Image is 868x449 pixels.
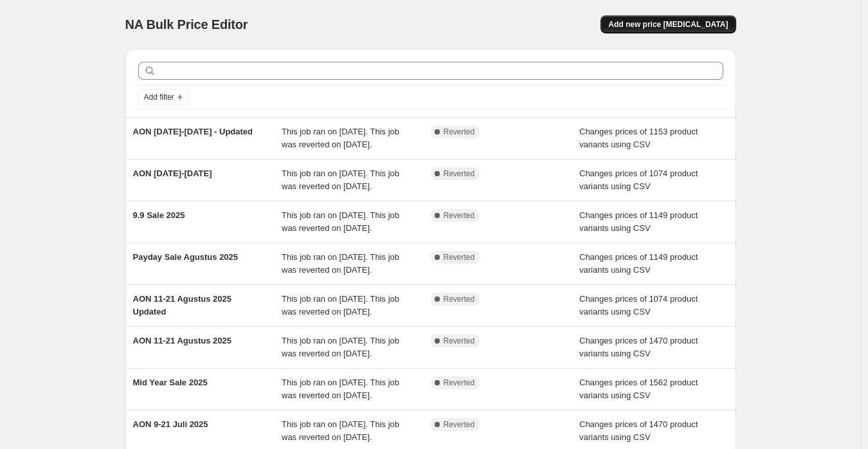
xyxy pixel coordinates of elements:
button: Add filter [138,89,190,105]
span: AON [DATE]-[DATE] [133,169,212,178]
span: This job ran on [DATE]. This job was reverted on [DATE]. [282,336,399,358]
button: Add new price [MEDICAL_DATA] [601,15,736,33]
span: This job ran on [DATE]. This job was reverted on [DATE]. [282,378,399,400]
span: Reverted [444,294,475,304]
span: Changes prices of 1074 product variants using CSV [579,294,698,316]
span: Reverted [444,169,475,179]
span: AON 9-21 Juli 2025 [133,419,208,429]
span: AON 11-21 Agustus 2025 Updated [133,294,231,316]
span: AON [DATE]-[DATE] - Updated [133,127,253,136]
span: AON 11-21 Agustus 2025 [133,336,231,345]
span: Add filter [144,92,174,102]
span: This job ran on [DATE]. This job was reverted on [DATE]. [282,419,399,442]
span: Reverted [444,336,475,346]
span: Reverted [444,378,475,388]
span: Reverted [444,127,475,137]
span: Mid Year Sale 2025 [133,378,208,387]
span: This job ran on [DATE]. This job was reverted on [DATE]. [282,252,399,275]
span: Payday Sale Agustus 2025 [133,252,239,262]
span: Changes prices of 1153 product variants using CSV [579,127,698,149]
span: Reverted [444,252,475,262]
span: Changes prices of 1149 product variants using CSV [579,252,698,275]
span: Changes prices of 1470 product variants using CSV [579,336,698,358]
span: This job ran on [DATE]. This job was reverted on [DATE]. [282,169,399,191]
span: This job ran on [DATE]. This job was reverted on [DATE]. [282,294,399,316]
span: Add new price [MEDICAL_DATA] [608,19,728,30]
span: NA Bulk Price Editor [125,17,248,32]
span: Changes prices of 1149 product variants using CSV [579,210,698,233]
span: Reverted [444,210,475,221]
span: This job ran on [DATE]. This job was reverted on [DATE]. [282,210,399,233]
span: Changes prices of 1470 product variants using CSV [579,419,698,442]
span: Reverted [444,419,475,430]
span: Changes prices of 1562 product variants using CSV [579,378,698,400]
span: This job ran on [DATE]. This job was reverted on [DATE]. [282,127,399,149]
span: Changes prices of 1074 product variants using CSV [579,169,698,191]
span: 9.9 Sale 2025 [133,210,185,220]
